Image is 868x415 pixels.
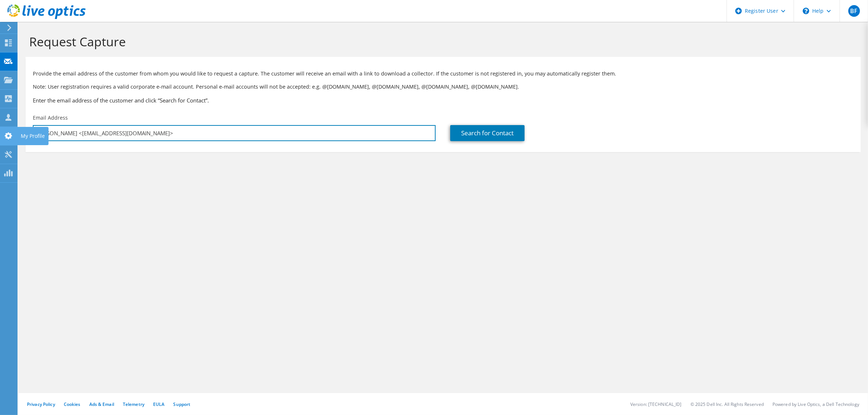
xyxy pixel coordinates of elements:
[29,34,853,49] h1: Request Capture
[33,70,853,78] p: Provide the email address of the customer from whom you would like to request a capture. The cust...
[690,401,764,407] li: © 2025 Dell Inc. All Rights Reserved
[848,5,860,17] span: BF
[33,83,853,91] p: Note: User registration requires a valid corporate e-mail account. Personal e-mail accounts will ...
[772,401,859,407] li: Powered by Live Optics, a Dell Technology
[17,127,48,145] div: My Profile
[173,401,190,407] a: Support
[123,401,144,407] a: Telemetry
[33,114,68,121] label: Email Address
[630,401,682,407] li: Version: [TECHNICAL_ID]
[450,125,525,141] a: Search for Contact
[153,401,164,407] a: EULA
[64,401,81,407] a: Cookies
[33,96,853,104] h3: Enter the email address of the customer and click “Search for Contact”.
[89,401,114,407] a: Ads & Email
[27,401,55,407] a: Privacy Policy
[803,8,809,14] svg: \n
